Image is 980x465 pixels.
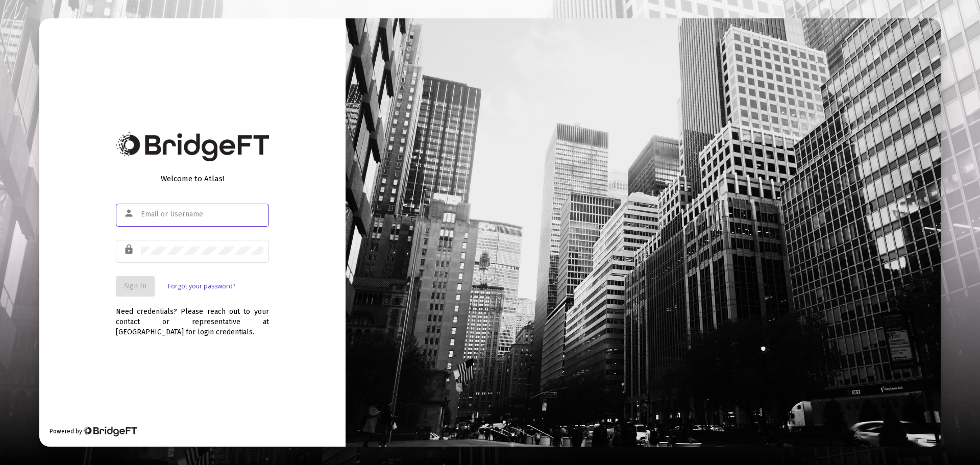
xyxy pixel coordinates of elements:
mat-icon: person [124,207,136,219]
img: Bridge Financial Technology Logo [83,426,137,436]
div: Welcome to Atlas! [116,174,269,184]
button: Sign In [116,276,155,297]
div: Powered by [50,426,137,436]
div: Need credentials? Please reach out to your contact or representative at [GEOGRAPHIC_DATA] for log... [116,297,269,337]
img: Bridge Financial Technology Logo [116,132,269,161]
span: Sign In [124,282,146,290]
mat-icon: lock [124,243,136,256]
input: Email or Username [141,210,263,218]
a: Forgot your password? [168,281,235,291]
